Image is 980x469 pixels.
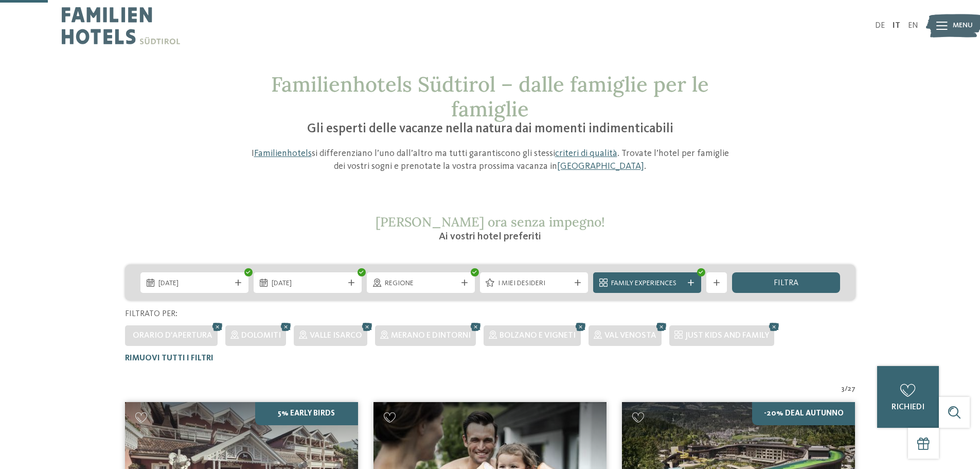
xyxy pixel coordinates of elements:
a: IT [893,22,900,30]
a: Familienhotels [254,149,312,158]
span: / [845,384,848,394]
span: 3 [841,384,845,394]
span: Merano e dintorni [391,332,471,340]
span: [PERSON_NAME] ora senza impegno! [376,214,605,230]
a: DE [875,22,885,30]
span: Dolomiti [241,332,281,340]
a: criteri di qualità [555,149,617,158]
a: EN [908,22,918,30]
p: I si differenziano l’uno dall’altro ma tutti garantiscono gli stessi . Trovate l’hotel per famigl... [246,147,735,173]
span: Familienhotels Südtirol – dalle famiglie per le famiglie [271,71,709,122]
span: [DATE] [158,279,230,289]
span: Orario d'apertura [133,332,212,340]
span: [DATE] [272,279,344,289]
a: richiedi [877,366,939,428]
span: Menu [953,21,973,31]
span: Family Experiences [611,279,683,289]
span: Regione [385,279,457,289]
span: Gli esperti delle vacanze nella natura dai momenti indimenticabili [307,123,673,135]
span: JUST KIDS AND FAMILY [685,332,769,340]
span: Filtrato per: [125,310,177,318]
span: Ai vostri hotel preferiti [439,232,541,242]
span: Bolzano e vigneti [500,332,576,340]
span: filtra [774,279,798,287]
a: [GEOGRAPHIC_DATA] [557,162,644,171]
span: Valle Isarco [310,332,362,340]
span: I miei desideri [498,279,570,289]
span: 27 [848,384,856,394]
span: Val Venosta [604,332,656,340]
span: Rimuovi tutti i filtri [125,354,213,362]
span: richiedi [892,403,924,411]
